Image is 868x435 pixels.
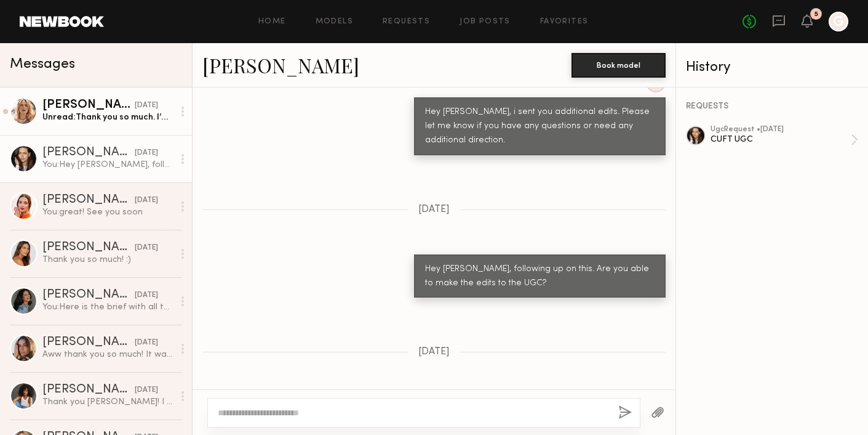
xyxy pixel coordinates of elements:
[711,134,851,145] div: CUFT UGC
[42,99,135,112] div: [PERSON_NAME]
[425,105,655,148] div: Hey [PERSON_NAME], i sent you additional edits. Please let me know if you have any questions or n...
[540,18,589,26] a: Favorites
[42,112,173,123] div: Unread: Thank you so much. I’m really happy you like it. I also will post it and tag you just out...
[42,147,135,159] div: [PERSON_NAME]
[135,195,158,206] div: [DATE]
[42,396,173,408] div: Thank you [PERSON_NAME]! I had so so so much fun :) thank you for the new goodies as well!
[711,126,858,154] a: ugcRequest •[DATE]CUFT UGC
[135,147,158,159] div: [DATE]
[42,194,135,206] div: [PERSON_NAME]
[829,12,848,31] a: G
[383,18,430,26] a: Requests
[686,102,858,111] div: REQUESTS
[425,262,655,291] div: Hey [PERSON_NAME], following up on this. Are you able to make the edits to the UGC?
[571,59,666,70] a: Book model
[418,347,450,357] span: [DATE]
[711,126,851,134] div: ugc Request • [DATE]
[135,290,158,301] div: [DATE]
[42,301,173,313] div: You: Here is the brief with all the info you should need! Please let me know if you have any ques...
[42,349,173,360] div: Aww thank you so much! It was so fun and you all have such great energy! Thank you for everything...
[42,336,135,349] div: [PERSON_NAME]
[814,11,818,18] div: 5
[686,60,858,75] div: History
[202,52,359,78] a: [PERSON_NAME]
[135,337,158,349] div: [DATE]
[135,384,158,396] div: [DATE]
[42,254,173,266] div: Thank you so much! :)
[460,18,511,26] a: Job Posts
[42,159,173,171] div: You: Hey [PERSON_NAME], following up on this. Are you able to make the edits to the UGC?
[571,53,666,78] button: Book model
[258,18,286,26] a: Home
[42,242,135,254] div: [PERSON_NAME]
[135,242,158,254] div: [DATE]
[10,57,75,71] span: Messages
[135,100,158,112] div: [DATE]
[42,289,135,301] div: [PERSON_NAME]
[316,18,353,26] a: Models
[418,205,450,215] span: [DATE]
[42,206,173,218] div: You: great! See you soon
[42,384,135,396] div: [PERSON_NAME]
